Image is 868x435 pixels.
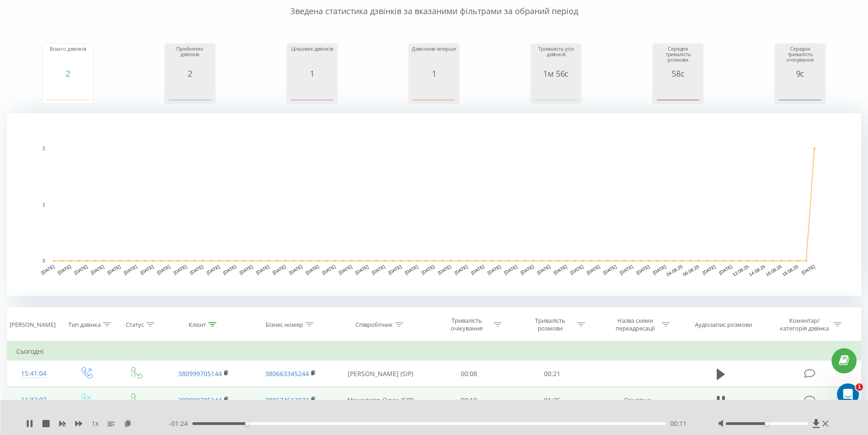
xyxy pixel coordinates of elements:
[619,264,634,275] text: [DATE]
[126,321,144,329] div: Статус
[421,264,436,275] text: [DATE]
[526,317,575,332] div: Тривалість розмови
[520,264,535,275] text: [DATE]
[123,264,138,275] text: [DATE]
[569,264,584,275] text: [DATE]
[702,264,717,275] text: [DATE]
[777,46,823,69] div: Середня тривалість очікування
[666,264,684,277] text: 04.08.25
[511,361,594,387] td: 00:21
[536,264,551,275] text: [DATE]
[68,321,101,329] div: Тип дзвінка
[732,264,750,277] text: 12.08.25
[189,321,206,329] div: Клієнт
[10,321,56,329] div: [PERSON_NAME]
[503,264,518,275] text: [DATE]
[139,264,154,275] text: [DATE]
[602,264,617,275] text: [DATE]
[387,264,402,275] text: [DATE]
[655,46,701,69] div: Середня тривалість розмови
[437,264,452,275] text: [DATE]
[42,202,45,207] text: 1
[7,113,861,296] svg: A chart.
[655,69,701,78] div: 58с
[586,264,601,275] text: [DATE]
[205,264,221,275] text: [DATE]
[718,264,733,275] text: [DATE]
[222,264,237,275] text: [DATE]
[167,46,213,69] div: Прийнятих дзвінків
[427,361,511,387] td: 00:08
[470,264,485,275] text: [DATE]
[454,264,469,275] text: [DATE]
[173,264,188,275] text: [DATE]
[45,78,91,105] svg: A chart.
[90,264,105,275] text: [DATE]
[636,264,651,275] text: [DATE]
[266,321,303,329] div: Бізнес номер
[765,264,783,277] text: 16.08.25
[289,78,335,105] svg: A chart.
[856,383,863,391] span: 1
[487,264,502,275] text: [DATE]
[801,264,816,275] text: [DATE]
[594,387,680,414] td: Основна
[404,264,419,275] text: [DATE]
[655,78,701,105] svg: A chart.
[239,264,254,275] text: [DATE]
[611,317,659,332] div: Назва схеми переадресації
[167,78,213,105] svg: A chart.
[16,391,51,409] div: 11:32:07
[778,317,831,332] div: Коментар/категорія дзвінка
[748,264,766,277] text: 14.08.25
[533,78,579,105] svg: A chart.
[169,419,192,428] span: - 01:24
[411,69,457,78] div: 1
[57,264,72,275] text: [DATE]
[670,419,687,428] span: 00:11
[156,264,171,275] text: [DATE]
[533,69,579,78] div: 1м 56с
[334,387,427,414] td: Менеджер Один (SIP)
[334,361,427,387] td: [PERSON_NAME] (SIP)
[338,264,353,275] text: [DATE]
[652,264,667,275] text: [DATE]
[411,46,457,69] div: Дзвонили вперше
[305,264,320,275] text: [DATE]
[265,396,309,404] a: 380674612072
[189,264,204,275] text: [DATE]
[92,419,98,428] span: 1 x
[245,422,249,425] div: Accessibility label
[321,264,336,275] text: [DATE]
[289,46,335,69] div: Цільових дзвінків
[777,78,823,105] svg: A chart.
[289,69,335,78] div: 1
[511,387,594,414] td: 01:35
[73,264,88,275] text: [DATE]
[533,46,579,69] div: Тривалість усіх дзвінків
[695,321,752,329] div: Аудіозапис розмови
[781,264,800,277] text: 18.08.25
[16,365,51,383] div: 15:41:04
[167,69,213,78] div: 2
[45,46,91,69] div: Всього дзвінків
[777,69,823,78] div: 9с
[371,264,386,275] text: [DATE]
[42,146,45,151] text: 2
[411,78,457,105] svg: A chart.
[41,264,56,275] text: [DATE]
[107,264,122,275] text: [DATE]
[255,264,270,275] text: [DATE]
[288,264,303,275] text: [DATE]
[355,321,393,329] div: Співробітник
[178,396,222,404] a: 380999705144
[427,387,511,414] td: 00:10
[178,369,222,378] a: 380999705144
[442,317,491,332] div: Тривалість очікування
